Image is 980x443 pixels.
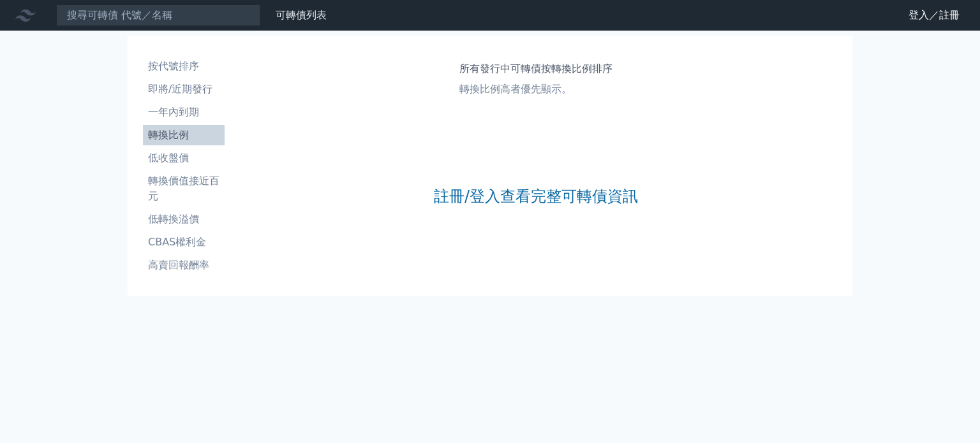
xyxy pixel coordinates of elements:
[459,61,612,76] h1: 所有發行中可轉債按轉換比例排序
[143,56,225,76] a: 按代號排序
[143,171,225,207] a: 轉換價值接近百元
[143,150,225,166] li: 低收盤價
[143,212,225,227] li: 低轉換溢價
[434,186,638,207] a: 註冊/登入查看完整可轉債資訊
[143,173,225,204] li: 轉換價值接近百元
[143,255,225,275] a: 高賣回報酬率
[143,127,225,143] li: 轉換比例
[143,105,225,120] li: 一年內到期
[143,235,225,250] li: CBAS權利金
[143,258,225,273] li: 高賣回報酬率
[276,9,327,21] a: 可轉債列表
[143,125,225,145] a: 轉換比例
[143,148,225,168] a: 低收盤價
[143,59,225,74] li: 按代號排序
[143,209,225,229] a: 低轉換溢價
[143,232,225,252] a: CBAS權利金
[459,82,612,97] p: 轉換比例高者優先顯示。
[56,4,260,26] input: 搜尋可轉債 代號／名稱
[898,5,970,25] a: 登入／註冊
[143,102,225,122] a: 一年內到期
[143,82,225,97] li: 即將/近期發行
[143,79,225,99] a: 即將/近期發行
